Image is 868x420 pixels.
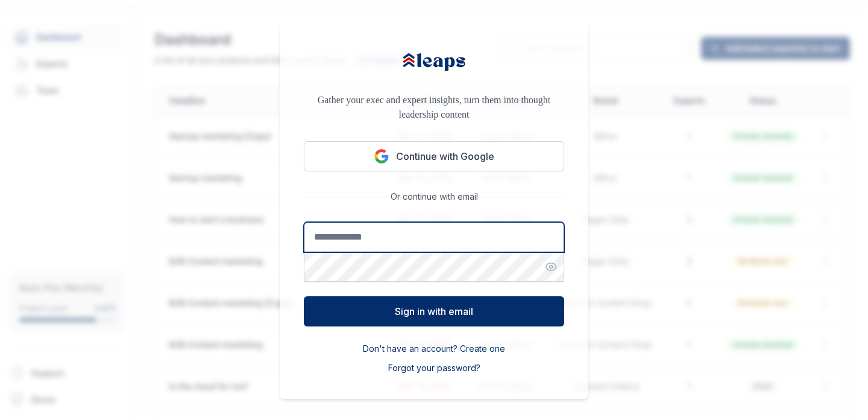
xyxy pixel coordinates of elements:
[374,149,389,164] img: Google logo
[386,191,483,203] span: Or continue with email
[304,296,564,326] button: Sign in with email
[304,93,564,122] p: Gather your exec and expert insights, turn them into thought leadership content
[304,141,564,171] button: Continue with Google
[401,45,467,78] img: Leaps
[363,343,505,355] button: Don't have an account? Create one
[388,362,480,374] button: Forgot your password?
